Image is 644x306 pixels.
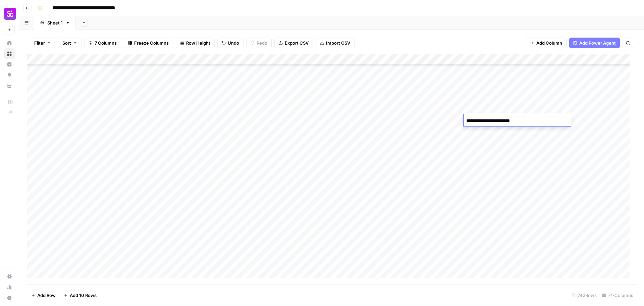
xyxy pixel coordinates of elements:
button: Add Column [526,38,567,48]
span: Export CSV [285,40,309,46]
a: Settings [4,271,15,282]
a: Usage [4,282,15,293]
span: 7 Columns [95,40,117,46]
a: Opportunities [4,70,15,81]
button: Sort [58,38,82,48]
a: Your Data [4,81,15,91]
div: 742 Rows [569,290,599,301]
span: Redo [257,40,267,46]
button: 7 Columns [84,38,121,48]
a: Sheet 1 [34,16,76,30]
a: Home [4,38,15,48]
span: Add Column [536,40,562,46]
button: Export CSV [274,38,313,48]
button: Add Row [27,290,60,301]
span: Row Height [186,40,210,46]
span: Add 10 Rows [70,292,97,299]
span: Sort [62,40,71,46]
button: Row Height [176,38,215,48]
button: Workspace: Smartcat [4,5,15,22]
span: Add Row [37,292,56,299]
button: Redo [246,38,272,48]
button: Import CSV [316,38,355,48]
button: Freeze Columns [124,38,173,48]
a: Browse [4,48,15,59]
button: Filter [30,38,55,48]
div: 7/7 Columns [599,290,636,301]
span: Undo [228,40,239,46]
span: Import CSV [326,40,350,46]
span: Freeze Columns [134,40,169,46]
span: Add Power Agent [579,40,616,46]
a: Insights [4,59,15,70]
span: Filter [34,40,45,46]
button: Undo [217,38,244,48]
button: Add Power Agent [569,38,620,48]
img: Smartcat Logo [4,8,16,20]
button: Help + Support [4,293,15,303]
button: Add 10 Rows [60,290,101,301]
div: Sheet 1 [47,19,63,26]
